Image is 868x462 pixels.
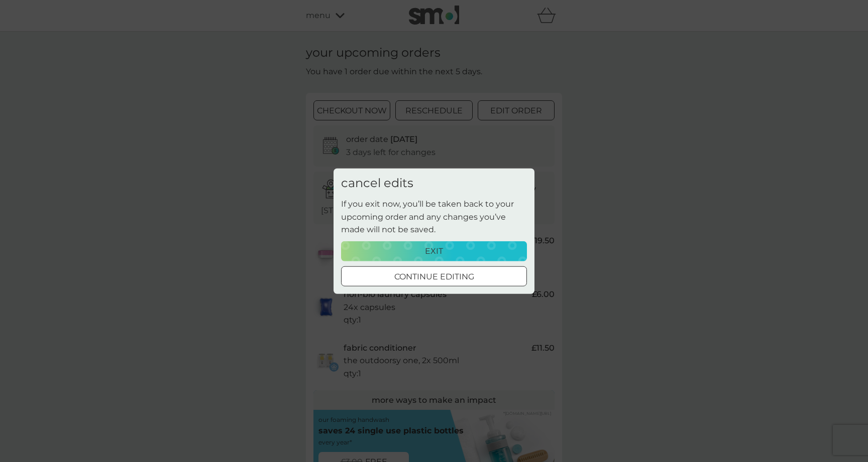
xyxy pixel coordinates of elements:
button: continue editing [341,266,527,286]
button: exit [341,241,527,261]
p: continue editing [394,270,474,283]
p: If you exit now, you’ll be taken back to your upcoming order and any changes you’ve made will not... [341,198,527,236]
p: exit [425,245,443,258]
h2: cancel edits [341,176,413,190]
